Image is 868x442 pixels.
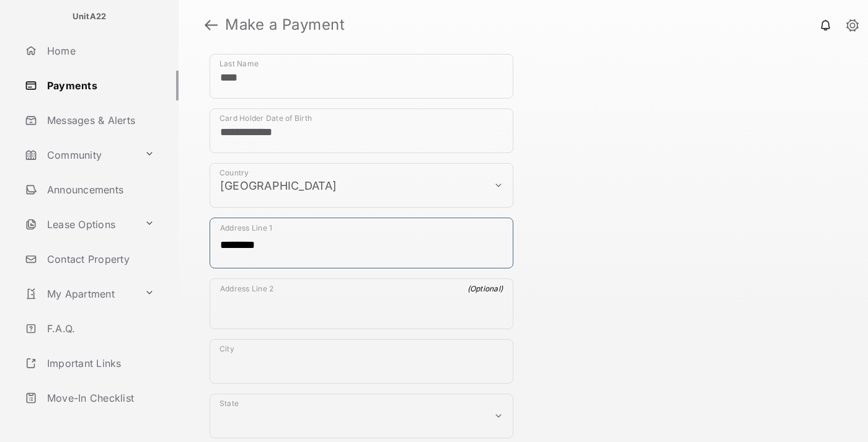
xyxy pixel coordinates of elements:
div: payment_method_screening[postal_addresses][locality] [210,339,513,384]
a: Announcements [20,175,179,205]
a: Messages & Alerts [20,105,179,135]
a: Lease Options [20,210,139,239]
a: Important Links [20,348,159,378]
a: F.A.Q. [20,314,179,343]
a: Payments [20,71,179,100]
a: Contact Property [20,244,179,274]
a: Community [20,140,139,170]
a: Move-In Checklist [20,383,179,413]
div: payment_method_screening[postal_addresses][addressLine1] [210,218,513,268]
div: payment_method_screening[postal_addresses][addressLine2] [210,278,513,329]
strong: Make a Payment [225,17,345,32]
p: UnitA22 [73,11,107,23]
div: payment_method_screening[postal_addresses][country] [210,163,513,208]
div: payment_method_screening[postal_addresses][administrativeArea] [210,394,513,438]
a: Home [20,36,179,66]
a: My Apartment [20,279,139,309]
